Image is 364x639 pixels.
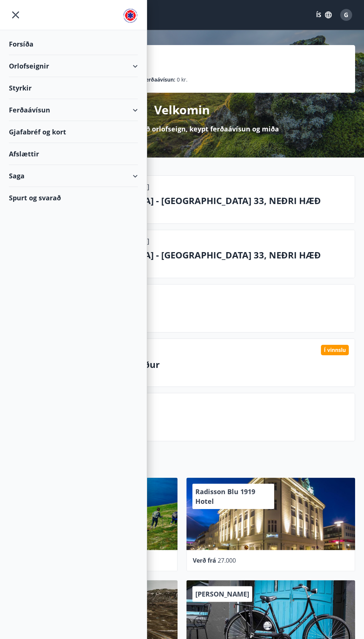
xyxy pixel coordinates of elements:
[64,194,349,207] p: [GEOGRAPHIC_DATA] - [GEOGRAPHIC_DATA] 33, NEÐRI HÆÐ
[9,99,138,121] div: Ferðaávísun
[218,556,236,565] span: 27.000
[9,165,138,187] div: Saga
[85,124,279,134] p: Hér getur þú bókað orlofseign, keypt ferðaávísun og miða
[9,77,138,99] div: Styrkir
[9,187,138,209] div: Spurt og svarað
[64,358,349,371] p: Tannlæknakostnaður
[64,303,349,316] p: Næstu helgi
[9,33,138,55] div: Forsíða
[321,345,349,355] div: Í vinnslu
[143,76,175,84] p: Ferðaávísun :
[177,76,188,84] span: 0 kr.
[123,8,138,23] img: union_logo
[193,556,216,565] span: Verð frá
[154,102,210,118] p: Velkomin
[344,11,348,19] span: G
[9,55,138,77] div: Orlofseignir
[9,143,138,165] div: Afslættir
[9,121,138,143] div: Gjafabréf og kort
[64,249,349,261] p: [GEOGRAPHIC_DATA] - [GEOGRAPHIC_DATA] 33, NEÐRI HÆÐ
[9,8,22,22] button: menu
[195,487,255,506] span: Radisson Blu 1919 Hotel
[195,589,249,598] span: [PERSON_NAME]
[337,6,355,24] button: G
[312,8,336,22] button: ÍS
[64,412,349,425] p: Spurt og svarað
